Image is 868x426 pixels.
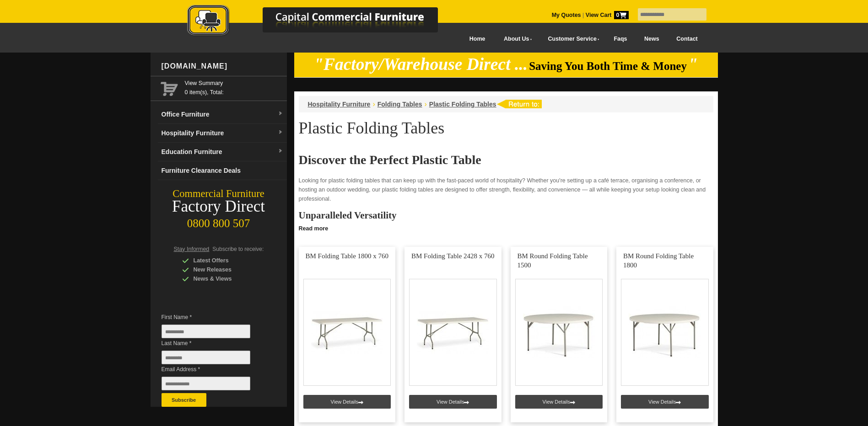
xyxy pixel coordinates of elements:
a: Folding Tables [377,101,422,108]
em: "Factory/Warehouse Direct ... [314,55,528,74]
div: Factory Direct [151,200,287,213]
span: 0 [614,11,629,19]
img: Capital Commercial Furniture Logo [162,5,482,38]
div: 0800 800 507 [151,213,287,230]
a: View Cart0 [584,12,628,18]
a: Contact [668,29,706,49]
strong: Discover the Perfect Plastic Table [299,153,481,167]
span: Last Name * [162,339,264,348]
a: Education Furnituredropdown [158,143,287,161]
a: Hospitality Furnituredropdown [158,124,287,143]
p: Looking for plastic folding tables that can keep up with the fast-paced world of hospitality? Whe... [299,176,713,203]
strong: Unparalleled Versatility [299,210,397,221]
li: › [424,100,426,109]
span: First Name * [162,313,264,322]
a: Faqs [605,29,636,49]
em: " [688,55,698,74]
a: Hospitality Furniture [308,101,371,108]
a: Furniture Clearance Deals [158,161,287,180]
img: dropdown [278,130,283,135]
button: Subscribe [162,393,206,407]
a: Click to read more [294,222,718,233]
a: Plastic Folding Tables [429,101,496,108]
img: dropdown [278,149,283,154]
a: About Us [494,29,538,49]
h1: Plastic Folding Tables [299,119,713,137]
div: New Releases [182,265,269,274]
strong: View Cart [586,12,629,18]
a: View Summary [185,79,283,88]
a: My Quotes [552,12,581,18]
div: Commercial Furniture [151,187,287,200]
a: Customer Service [538,29,605,49]
span: Email Address * [162,365,264,374]
span: Saving You Both Time & Money [529,60,687,72]
img: return to [496,100,542,108]
img: dropdown [278,111,283,117]
input: Last Name * [162,351,250,364]
a: Capital Commercial Furniture Logo [162,5,482,41]
span: Subscribe to receive: [212,246,264,252]
div: News & Views [182,274,269,283]
a: Office Furnituredropdown [158,105,287,124]
li: › [372,100,375,109]
div: Latest Offers [182,256,269,265]
a: News [636,29,668,49]
input: Email Address * [162,377,250,390]
span: Stay Informed [174,246,210,252]
span: 0 item(s), Total: [185,79,283,96]
div: [DOMAIN_NAME] [158,53,287,80]
input: First Name * [162,325,250,338]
